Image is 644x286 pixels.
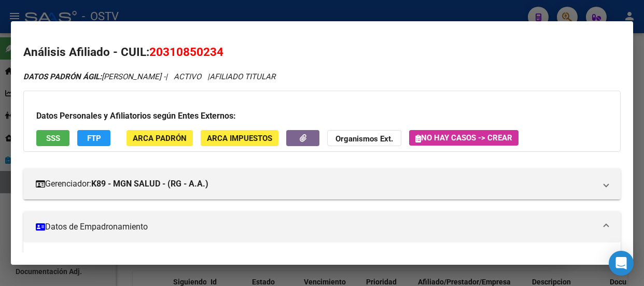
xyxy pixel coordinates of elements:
[415,133,512,142] span: No hay casos -> Crear
[409,130,519,146] button: No hay casos -> Crear
[133,134,187,143] span: ARCA Padrón
[209,72,275,81] span: AFILIADO TITULAR
[91,178,208,190] strong: K89 - MGN SALUD - (RG - A.A.)
[127,130,193,146] button: ARCA Padrón
[36,221,596,233] mat-panel-title: Datos de Empadronamiento
[207,134,272,143] span: ARCA Impuestos
[609,251,634,276] div: Open Intercom Messenger
[36,110,608,122] h3: Datos Personales y Afiliatorios según Entes Externos:
[36,130,69,146] button: SSS
[23,168,621,199] mat-expansion-panel-header: Gerenciador:K89 - MGN SALUD - (RG - A.A.)
[149,45,223,59] span: 20310850234
[36,178,596,190] mat-panel-title: Gerenciador:
[23,72,102,81] strong: DATOS PADRÓN ÁGIL:
[201,130,278,146] button: ARCA Impuestos
[23,72,165,81] span: [PERSON_NAME] -
[327,130,401,146] button: Organismos Ext.
[23,44,621,61] h2: Análisis Afiliado - CUIL:
[23,72,275,81] i: | ACTIVO |
[335,134,393,144] strong: Organismos Ext.
[23,211,621,242] mat-expansion-panel-header: Datos de Empadronamiento
[46,134,60,143] span: SSS
[87,134,101,143] span: FTP
[77,130,110,146] button: FTP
